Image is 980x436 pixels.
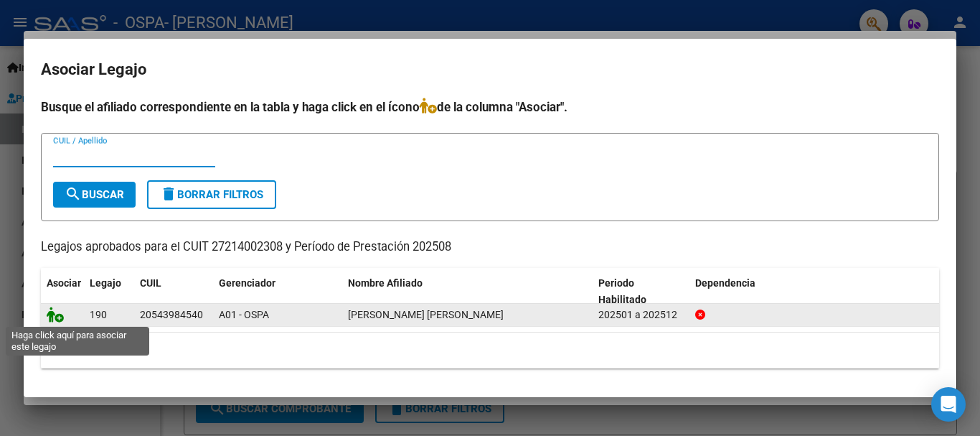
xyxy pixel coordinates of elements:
datatable-header-cell: Dependencia [689,268,940,315]
span: Gerenciador [219,277,275,289]
span: Dependencia [695,277,755,289]
mat-icon: delete [160,185,177,203]
datatable-header-cell: CUIL [134,268,213,315]
div: 20543984540 [140,307,203,323]
span: Buscar [65,188,124,201]
span: Legajo [90,277,121,289]
span: 190 [90,309,107,320]
div: Open Intercom Messenger [931,387,966,422]
button: Borrar Filtros [147,180,276,209]
datatable-header-cell: Nombre Afiliado [342,268,593,315]
div: 1 registros [41,333,939,368]
datatable-header-cell: Periodo Habilitado [593,268,689,315]
datatable-header-cell: Gerenciador [213,268,342,315]
span: Nombre Afiliado [348,277,423,289]
button: Buscar [53,182,136,208]
datatable-header-cell: Legajo [84,268,134,315]
div: 202501 a 202512 [598,307,684,323]
span: A01 - OSPA [219,309,269,320]
span: CUIL [140,277,161,289]
datatable-header-cell: Asociar [41,268,84,315]
p: Legajos aprobados para el CUIT 27214002308 y Período de Prestación 202508 [41,238,939,256]
span: Periodo Habilitado [598,277,646,305]
h2: Asociar Legajo [41,56,939,83]
span: Asociar [47,277,81,289]
span: Borrar Filtros [160,188,263,201]
mat-icon: search [65,185,82,203]
h4: Busque el afiliado correspondiente en la tabla y haga click en el ícono de la columna "Asociar". [41,98,939,116]
span: SEGUIN CAMILO TADEO [348,309,504,320]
